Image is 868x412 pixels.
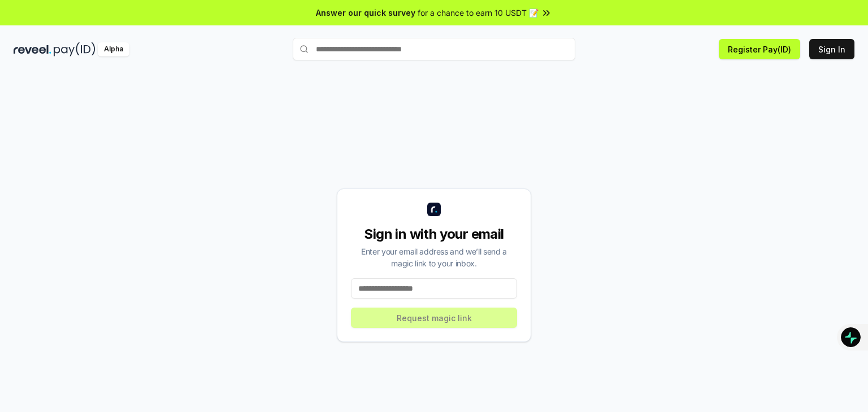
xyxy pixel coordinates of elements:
[316,7,415,19] span: Answer our quick survey
[54,42,96,56] img: pay_id
[719,39,800,59] button: Register Pay(ID)
[14,42,51,56] img: reveel_dark
[809,39,854,59] button: Sign In
[351,246,517,269] div: Enter your email address and we’ll send a magic link to your inbox.
[418,7,539,19] span: for a chance to earn 10 USDT 📝
[98,42,129,56] div: Alpha
[427,203,441,216] img: logo_small
[351,225,517,243] div: Sign in with your email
